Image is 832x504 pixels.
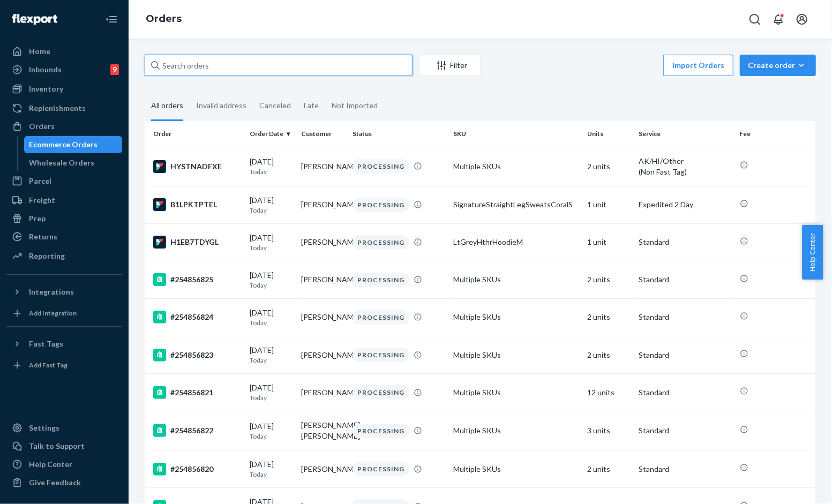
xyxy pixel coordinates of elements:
[583,223,635,261] td: 1 unit
[583,374,635,411] td: 12 units
[353,198,409,212] div: PROCESSING
[449,374,583,411] td: Multiple SKUs
[29,459,72,470] div: Help Center
[137,4,190,35] ol: breadcrumbs
[353,385,409,400] div: PROCESSING
[250,232,293,252] div: [DATE]
[802,225,823,280] span: Help Center
[583,186,635,223] td: 1 unit
[297,298,348,336] td: [PERSON_NAME]
[449,411,583,450] td: Multiple SKUs
[6,118,122,135] a: Orders
[353,235,409,250] div: PROCESSING
[419,55,481,76] button: Filter
[29,121,55,132] div: Orders
[736,121,816,147] th: Fee
[250,167,293,176] p: Today
[6,305,122,322] a: Add Integration
[583,261,635,298] td: 2 units
[6,61,122,78] a: Inbounds9
[301,129,344,138] div: Customer
[29,84,63,94] div: Inventory
[29,103,86,114] div: Replenishments
[250,195,293,215] div: [DATE]
[196,92,246,119] div: Invalid address
[29,287,74,297] div: Integrations
[259,92,291,119] div: Canceled
[6,247,122,265] a: Reporting
[250,318,293,327] p: Today
[748,60,808,71] div: Create order
[583,147,635,186] td: 2 units
[6,100,122,117] a: Replenishments
[639,156,731,167] p: AK/HI/Other
[639,167,731,177] div: (Non Fast Tag)
[583,336,635,374] td: 2 units
[146,13,182,25] a: Orders
[297,147,348,186] td: [PERSON_NAME]
[250,421,293,441] div: [DATE]
[791,9,813,30] button: Open account menu
[153,463,241,476] div: #254856820
[6,228,122,245] a: Returns
[101,9,122,30] button: Close Navigation
[153,311,241,324] div: #254856824
[297,186,348,223] td: [PERSON_NAME]
[297,261,348,298] td: [PERSON_NAME]
[250,459,293,479] div: [DATE]
[250,356,293,365] p: Today
[297,223,348,261] td: [PERSON_NAME]
[583,450,635,488] td: 2 units
[639,387,731,398] p: Standard
[12,14,57,25] img: Flexport logo
[6,192,122,209] a: Freight
[29,46,50,57] div: Home
[29,309,77,318] div: Add Integration
[29,251,65,261] div: Reporting
[29,338,63,349] div: Fast Tags
[6,438,122,455] a: Talk to Support
[297,411,348,450] td: [PERSON_NAME] [PERSON_NAME]
[449,261,583,298] td: Multiple SKUs
[583,411,635,450] td: 3 units
[449,450,583,488] td: Multiple SKUs
[110,64,119,75] div: 9
[145,121,245,147] th: Order
[29,157,95,168] div: Wholesale Orders
[153,236,241,249] div: H1EB7TDYGL
[453,199,579,210] div: SignatureStraightLegSweatsCoralS
[6,419,122,437] a: Settings
[353,310,409,325] div: PROCESSING
[663,55,733,76] button: Import Orders
[297,336,348,374] td: [PERSON_NAME]
[6,80,122,97] a: Inventory
[153,160,241,173] div: HYSTNADFXE
[639,464,731,475] p: Standard
[250,432,293,441] p: Today
[419,60,481,71] div: Filter
[639,237,731,247] p: Standard
[29,477,81,488] div: Give Feedback
[6,210,122,227] a: Prep
[29,64,62,75] div: Inbounds
[250,281,293,290] p: Today
[151,92,183,121] div: All orders
[353,424,409,438] div: PROCESSING
[6,335,122,352] button: Fast Tags
[353,159,409,174] div: PROCESSING
[332,92,378,119] div: Not Imported
[153,198,241,211] div: B1LPKTPTEL
[348,121,449,147] th: Status
[250,156,293,176] div: [DATE]
[639,425,731,436] p: Standard
[449,298,583,336] td: Multiple SKUs
[6,474,122,491] button: Give Feedback
[29,231,57,242] div: Returns
[353,462,409,476] div: PROCESSING
[29,176,51,186] div: Parcel
[353,348,409,362] div: PROCESSING
[639,312,731,322] p: Standard
[29,360,68,370] div: Add Fast Tag
[153,273,241,286] div: #254856825
[245,121,297,147] th: Order Date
